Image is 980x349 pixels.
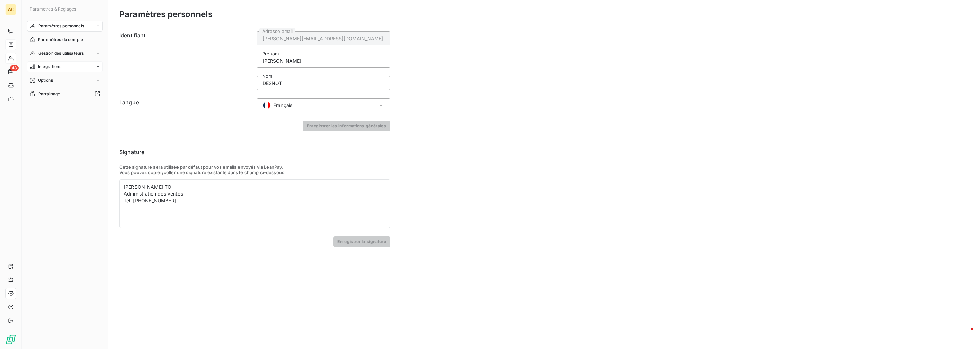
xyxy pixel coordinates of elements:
[38,50,84,56] span: Gestion des utilisateurs
[257,31,390,45] input: placeholder
[119,98,253,112] h6: Langue
[27,34,103,45] a: Paramètres du compte
[38,23,84,29] span: Paramètres personnels
[273,102,292,109] span: Français
[333,236,390,247] button: Enregistrer la signature
[957,326,973,342] iframe: Intercom live chat
[257,54,390,68] input: placeholder
[38,37,83,43] span: Paramètres du compte
[38,77,53,83] span: Options
[119,31,253,90] h6: Identifiant
[124,190,386,197] div: Administration des Ventes
[5,4,16,15] div: AC
[30,6,76,12] span: Paramètres & Réglages
[27,88,103,99] a: Parrainage
[119,8,212,20] h3: Paramètres personnels
[5,334,16,345] img: Logo LeanPay
[10,65,19,71] span: 48
[119,170,390,175] p: Vous pouvez copier/coller une signature existante dans le champ ci-dessous.
[119,164,390,170] p: Cette signature sera utilisée par défaut pour vos emails envoyés via LeanPay.
[119,148,390,156] h6: Signature
[303,121,390,131] button: Enregistrer les informations générales
[257,76,390,90] input: placeholder
[124,184,386,190] div: [PERSON_NAME] TO
[38,91,60,97] span: Parrainage
[38,64,61,70] span: Intégrations
[124,197,386,204] div: Tél. [PHONE_NUMBER]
